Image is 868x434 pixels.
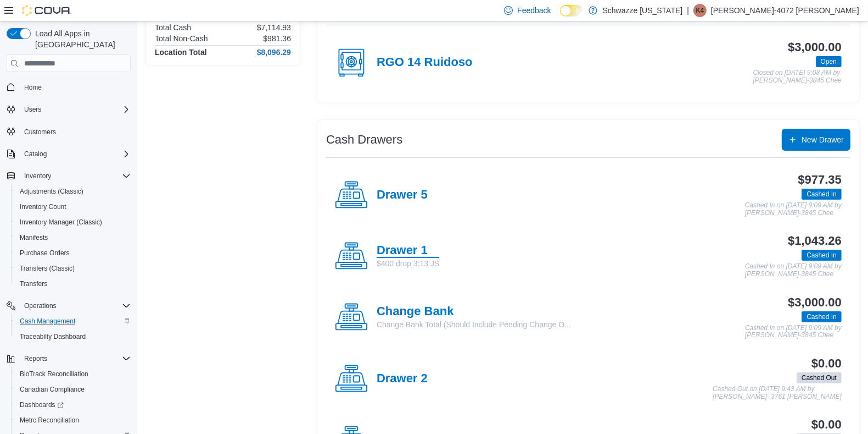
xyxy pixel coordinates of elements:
a: Customers [20,125,60,139]
button: Customers [2,124,135,140]
a: Inventory Count [15,200,71,213]
span: Cashed In [802,189,842,200]
h3: $0.00 [811,418,842,431]
span: Cashed Out [802,373,837,383]
button: Transfers [11,276,135,292]
h3: $0.00 [811,357,842,370]
span: Cash Management [15,315,131,328]
button: New Drawer [782,129,850,151]
button: Transfers (Classic) [11,261,135,276]
input: Dark Mode [560,5,583,17]
button: Inventory Manager (Classic) [11,215,135,230]
button: Catalog [2,146,135,162]
span: Operations [20,299,131,312]
span: Traceabilty Dashboard [20,332,86,341]
p: [PERSON_NAME]-4072 [PERSON_NAME] [711,4,859,17]
h4: Drawer 5 [377,188,428,202]
span: Manifests [20,233,48,242]
span: Operations [24,301,57,310]
h4: RGO 14 Ruidoso [377,56,473,70]
h3: $3,000.00 [788,41,842,54]
p: Cashed In on [DATE] 9:09 AM by [PERSON_NAME]-3845 Chee [745,263,842,278]
span: Home [24,83,42,92]
span: Traceabilty Dashboard [15,330,131,343]
a: Manifests [15,231,52,244]
button: Inventory [20,169,55,183]
span: Manifests [15,231,131,244]
button: Inventory Count [11,199,135,215]
button: Catalog [20,147,51,161]
p: Schwazze [US_STATE] [603,4,683,17]
button: Inventory [2,168,135,184]
span: Inventory [24,172,51,180]
button: Canadian Compliance [11,382,135,397]
span: Dashboards [20,400,64,409]
button: Adjustments (Classic) [11,184,135,199]
button: Reports [20,352,52,365]
span: Home [20,80,131,94]
a: BioTrack Reconciliation [15,367,93,381]
span: Transfers [15,277,131,290]
p: Change Bank Total (Should Include Pending Change O... [377,319,571,330]
span: Metrc Reconciliation [15,414,131,427]
a: Canadian Compliance [15,383,89,396]
span: Inventory Count [20,202,66,211]
p: $7,114.93 [257,23,291,32]
span: Metrc Reconciliation [20,416,79,425]
h6: Total Non-Cash [155,34,208,43]
span: Canadian Compliance [15,383,131,396]
a: Dashboards [11,397,135,413]
h6: Total Cash [155,23,191,32]
img: Cova [22,5,71,16]
span: Cash Management [20,317,75,326]
button: Users [2,102,135,117]
span: Feedback [517,5,551,16]
span: Cashed In [802,311,842,322]
p: | [687,4,689,17]
span: Cashed In [807,250,837,260]
span: Transfers (Classic) [20,264,75,273]
button: Reports [2,351,135,366]
button: Manifests [11,230,135,245]
span: Inventory Count [15,200,131,213]
span: Cashed In [807,189,837,199]
h4: Location Total [155,48,207,57]
span: Transfers [20,279,47,288]
span: Load All Apps in [GEOGRAPHIC_DATA] [31,28,131,50]
button: Operations [20,299,61,312]
a: Metrc Reconciliation [15,414,83,427]
span: Reports [20,352,131,365]
button: BioTrack Reconciliation [11,366,135,382]
span: Cashed In [807,312,837,322]
div: Karen-4072 Collazo [693,4,707,17]
button: Traceabilty Dashboard [11,329,135,344]
span: Open [821,57,837,67]
button: Cash Management [11,314,135,329]
button: Operations [2,298,135,314]
span: Dashboards [15,398,131,411]
a: Transfers [15,277,52,290]
span: Inventory Manager (Classic) [20,218,102,227]
span: Users [20,103,131,116]
span: Transfers (Classic) [15,262,131,275]
span: Open [816,56,842,67]
p: $981.36 [263,34,291,43]
h4: Drawer 1 [377,244,439,258]
a: Transfers (Classic) [15,262,79,275]
span: Reports [24,354,47,363]
button: Purchase Orders [11,245,135,261]
span: Inventory Manager (Classic) [15,216,131,229]
span: Purchase Orders [15,246,131,260]
span: Catalog [24,150,47,158]
a: Traceabilty Dashboard [15,330,90,343]
span: Customers [24,128,56,136]
span: Adjustments (Classic) [20,187,83,196]
p: $400 drop 3:13 JS [377,258,439,269]
span: K4 [696,4,704,17]
h3: Cash Drawers [326,133,402,146]
h4: $8,096.29 [257,48,291,57]
p: Cashed In on [DATE] 9:09 AM by [PERSON_NAME]-3845 Chee [745,202,842,217]
button: Home [2,79,135,95]
h4: Change Bank [377,305,571,319]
